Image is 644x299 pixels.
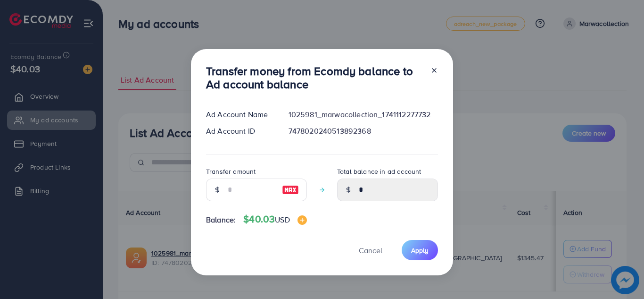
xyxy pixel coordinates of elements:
span: Balance: [206,214,236,225]
label: Total balance in ad account [337,167,421,176]
h3: Transfer money from Ecomdy balance to Ad account balance [206,64,423,92]
h4: $40.03 [243,214,306,225]
div: 1025981_marwacollection_1741112277732 [281,109,446,120]
span: USD [275,214,289,225]
span: Cancel [359,245,382,256]
img: image [282,184,299,196]
span: Apply [411,246,429,255]
button: Cancel [347,240,394,260]
div: 7478020240513892368 [281,126,446,137]
div: Ad Account Name [198,109,281,120]
div: Ad Account ID [198,126,281,137]
label: Transfer amount [206,167,256,176]
button: Apply [402,240,438,260]
img: image [297,215,307,225]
